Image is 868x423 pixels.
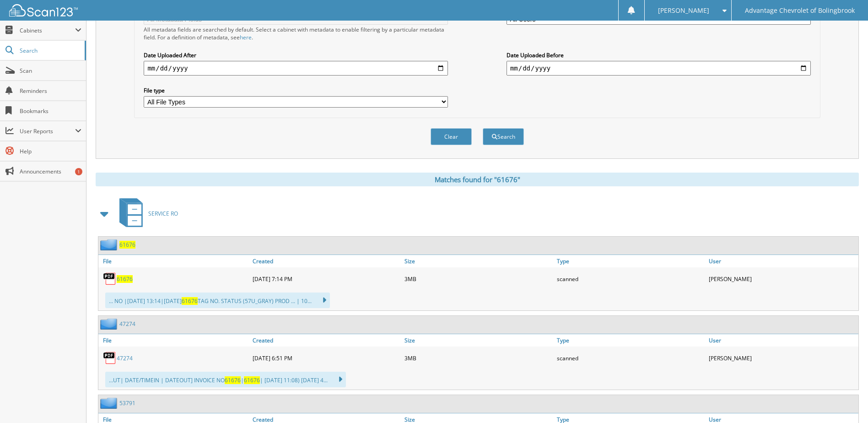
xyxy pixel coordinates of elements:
a: 61676 [117,275,133,283]
img: folder2.png [100,397,119,409]
a: File [98,334,250,347]
div: [PERSON_NAME] [706,270,858,288]
div: 3MB [402,270,554,288]
a: Created [250,255,402,267]
div: [PERSON_NAME] [706,349,858,367]
a: Created [250,334,402,347]
div: All metadata fields are searched by default. Select a cabinet with metadata to enable filtering b... [144,26,448,41]
a: File [98,255,250,267]
button: Clear [431,128,472,145]
div: Matches found for "61676" [96,173,859,186]
a: here [240,33,252,41]
span: Reminders [20,87,81,95]
img: PDF.png [103,351,117,365]
div: scanned [555,270,706,288]
span: Help [20,147,81,155]
a: Type [555,334,706,347]
span: Announcements [20,168,81,175]
button: Search [483,128,524,145]
a: 47274 [119,320,135,328]
img: scan123-logo-white.svg [9,4,78,16]
a: SERVICE RO [114,195,178,232]
a: 61676 [119,241,135,249]
span: Advantage Chevrolet of Bolingbrook [745,8,855,13]
div: ... NO |[DATE] 13:14|[DATE] TAG NO. STATUS (57U_GRAY) PROD ... | 10... [105,293,330,308]
span: 61676 [244,376,260,384]
span: Scan [20,67,81,75]
img: folder2.png [100,239,119,250]
img: folder2.png [100,318,119,330]
a: Size [402,334,554,347]
input: end [507,61,811,76]
div: 1 [75,168,82,175]
span: [PERSON_NAME] [658,8,709,13]
span: Cabinets [20,27,75,34]
a: Type [555,255,706,267]
div: 3MB [402,349,554,367]
a: User [706,255,858,267]
span: Bookmarks [20,107,81,115]
span: 61676 [182,297,198,305]
a: User [706,334,858,347]
input: start [144,61,448,76]
img: PDF.png [103,272,117,286]
a: 47274 [117,354,133,362]
label: Date Uploaded Before [507,51,811,59]
label: Date Uploaded After [144,51,448,59]
div: [DATE] 7:14 PM [250,270,402,288]
a: 53791 [119,399,135,407]
a: Size [402,255,554,267]
span: SERVICE RO [148,210,178,217]
div: scanned [555,349,706,367]
span: 61676 [225,376,241,384]
span: Search [20,47,80,54]
span: User Reports [20,127,75,135]
div: [DATE] 6:51 PM [250,349,402,367]
label: File type [144,87,448,94]
div: ...UT| DATE/TIMEIN | DATEOUT] INVOICE NO | | [DATE] 11:08) [DATE] 4... [105,372,346,387]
